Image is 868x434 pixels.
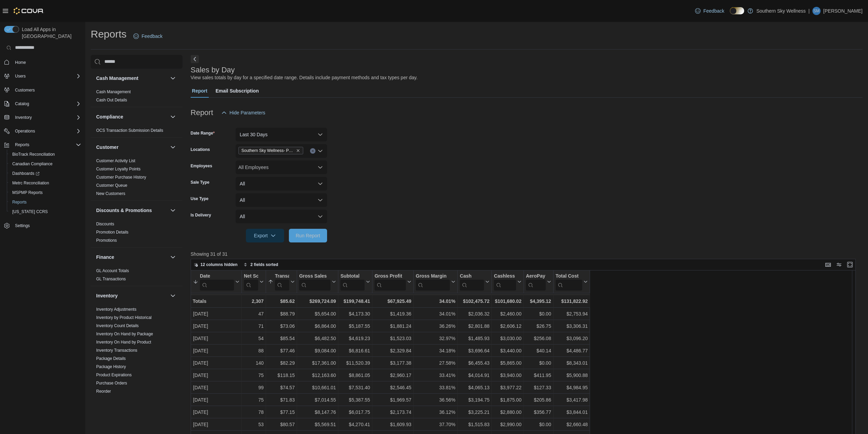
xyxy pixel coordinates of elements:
[526,273,546,279] div: AeroPay
[10,169,81,178] span: Dashboards
[12,222,32,230] a: Settings
[96,191,125,196] span: New Customers
[812,7,821,15] div: Stan Martin
[7,207,84,216] button: [US_STATE] CCRS
[96,348,137,353] span: Inventory Transactions
[12,180,49,186] span: Metrc Reconciliation
[236,193,327,207] button: All
[494,359,521,367] div: $5,865.00
[201,262,238,267] span: 12 columns hidden
[96,323,139,328] a: Inventory Count Details
[96,144,118,151] h3: Customer
[191,130,215,136] label: Date Range
[200,273,234,290] div: Date
[416,273,450,290] div: Gross Margin
[310,148,315,154] button: Clear input
[15,60,26,65] span: Home
[15,87,35,93] span: Customers
[289,229,327,242] button: Run Report
[12,72,28,80] button: Users
[96,207,167,214] button: Discounts & Promotions
[318,165,323,170] button: Open list of options
[299,371,336,379] div: $12,163.60
[230,109,265,116] span: Hide Parameters
[12,199,27,205] span: Reports
[241,261,281,269] button: 2 fields sorted
[200,273,234,279] div: Date
[96,175,146,180] a: Customer Purchase History
[556,371,588,379] div: $5,900.88
[12,113,34,122] button: Inventory
[10,150,81,158] span: BioTrack Reconciliation
[374,273,411,290] button: Gross Profit
[374,310,411,318] div: $1,419.36
[340,322,370,330] div: $5,187.55
[526,322,551,330] div: $26.75
[96,229,129,235] span: Promotion Details
[556,297,588,305] div: $131,822.92
[460,273,484,290] div: Cash
[244,359,264,367] div: 140
[96,128,163,133] a: OCS Transaction Submission Details
[374,359,411,367] div: $3,177.38
[1,99,84,109] button: Catalog
[10,169,42,178] a: Dashboards
[91,126,182,137] div: Compliance
[268,297,295,305] div: $85.62
[96,380,127,386] span: Purchase Orders
[374,273,406,279] div: Gross Profit
[96,277,126,281] a: GL Transactions
[15,223,30,228] span: Settings
[692,4,727,18] a: Feedback
[96,183,127,188] a: Customer Queue
[10,198,29,206] a: Reports
[96,89,131,95] span: Cash Management
[460,347,489,355] div: $3,696.64
[1,71,84,81] button: Users
[96,75,167,82] button: Cash Management
[268,359,295,367] div: $82.29
[12,127,38,135] button: Operations
[10,150,58,158] a: BioTrack Reconciliation
[703,8,724,14] span: Feedback
[96,315,152,320] a: Inventory by Product Historical
[1,57,84,67] button: Home
[96,222,114,226] a: Discounts
[96,191,125,196] a: New Customers
[169,206,177,214] button: Discounts & Promotions
[10,208,50,216] a: [US_STATE] CCRS
[191,74,418,81] div: View sales totals by day for a specified date range. Details include payment methods and tax type...
[191,180,209,185] label: Sale Type
[96,97,127,103] span: Cash Out Details
[340,310,370,318] div: $4,173.30
[416,383,455,392] div: 33.81%
[96,128,163,133] span: OCS Transaction Submission Details
[1,140,84,150] button: Reports
[416,359,455,367] div: 27.58%
[96,113,123,120] h3: Compliance
[244,334,264,342] div: 54
[96,238,117,243] a: Promotions
[96,221,114,227] span: Discounts
[268,273,295,290] button: Transaction Average
[96,75,138,82] h3: Cash Management
[4,55,81,249] nav: Complex example
[416,273,455,290] button: Gross Margin
[340,297,370,305] div: $199,748.41
[236,210,327,223] button: All
[12,72,81,80] span: Users
[12,141,81,149] span: Reports
[1,126,84,136] button: Operations
[244,310,264,318] div: 47
[12,127,81,135] span: Operations
[12,190,43,195] span: MSPMP Reports
[96,356,126,361] span: Package Details
[10,188,45,197] a: MSPMP Reports
[494,273,516,279] div: Cashless ATM
[556,334,588,342] div: $3,096.20
[12,100,81,108] span: Catalog
[556,273,582,290] div: Total Cost
[299,273,330,279] div: Gross Sales
[96,254,167,261] button: Finance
